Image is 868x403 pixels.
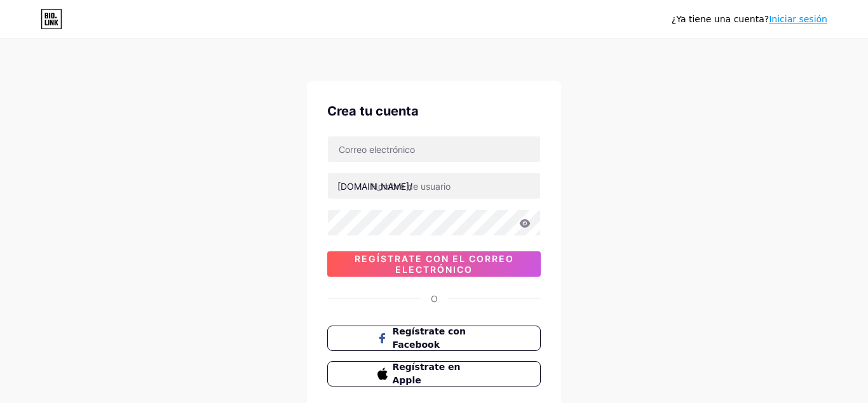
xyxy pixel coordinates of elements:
span: Regístrate en Apple [393,360,491,387]
div: [DOMAIN_NAME]/ [337,180,412,193]
div: Crea tu cuenta [327,102,541,121]
input: Nombre de usuario [328,173,540,199]
input: Correo electrónico [328,136,540,162]
button: Regístrate con Facebook [327,326,541,351]
div: ¿Ya tiene una cuenta? [672,13,827,26]
span: Regístrate con Facebook [393,325,491,352]
span: Regístrate con el correo electrónico [327,253,541,275]
div: O [431,292,438,305]
button: Regístrate en Apple [327,361,541,386]
a: Iniciar sesión [769,14,827,24]
button: Regístrate con el correo electrónico [327,251,541,277]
